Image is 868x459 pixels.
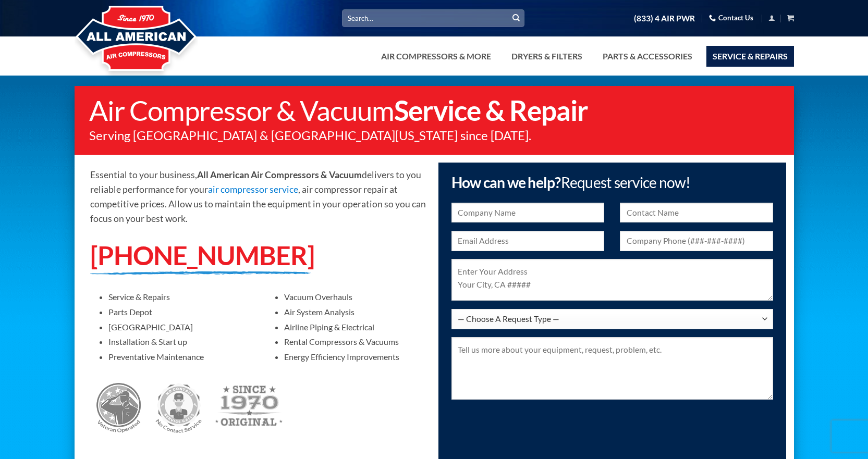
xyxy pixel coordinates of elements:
p: Preventative Maintenance [108,352,250,362]
a: (833) 4 AIR PWR [634,9,695,28]
p: Serving [GEOGRAPHIC_DATA] & [GEOGRAPHIC_DATA][US_STATE] since [DATE]. [89,129,784,142]
input: Company Phone (###-###-####) [620,231,773,251]
p: Rental Compressors & Vacuums [284,337,426,346]
p: Energy Efficiency Improvements [284,352,426,362]
a: Dryers & Filters [505,46,589,67]
a: View cart [787,11,794,24]
input: Email Address [451,231,605,251]
a: Air Compressors & More [375,46,497,67]
span: Request service now! [561,173,691,191]
a: Service & Repairs [706,46,794,67]
input: Contact Name [620,203,773,223]
span: Essential to your business, delivers to you reliable performance for your , air compressor repair... [90,169,426,224]
span: How can we help? [451,173,691,191]
strong: Service & Repair [394,94,588,127]
p: Air System Analysis [284,307,426,317]
input: Search… [342,9,524,27]
p: Service & Repairs [108,292,250,302]
p: [GEOGRAPHIC_DATA] [108,322,250,332]
a: air compressor service [208,184,298,195]
iframe: reCAPTCHA [451,412,610,453]
strong: All American Air Compressors & Vacuum [197,169,362,180]
p: Parts Depot [108,307,250,317]
p: Airline Piping & Electrical [284,322,426,332]
a: Contact Us [709,10,753,26]
a: Parts & Accessories [596,46,699,67]
input: Company Name [451,203,605,223]
p: Vacuum Overhauls [284,292,426,302]
h1: Air Compressor & Vacuum [89,96,784,124]
button: Submit [508,10,524,26]
p: Installation & Start up [108,337,250,346]
a: Login [768,11,775,24]
a: [PHONE_NUMBER] [90,239,314,271]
